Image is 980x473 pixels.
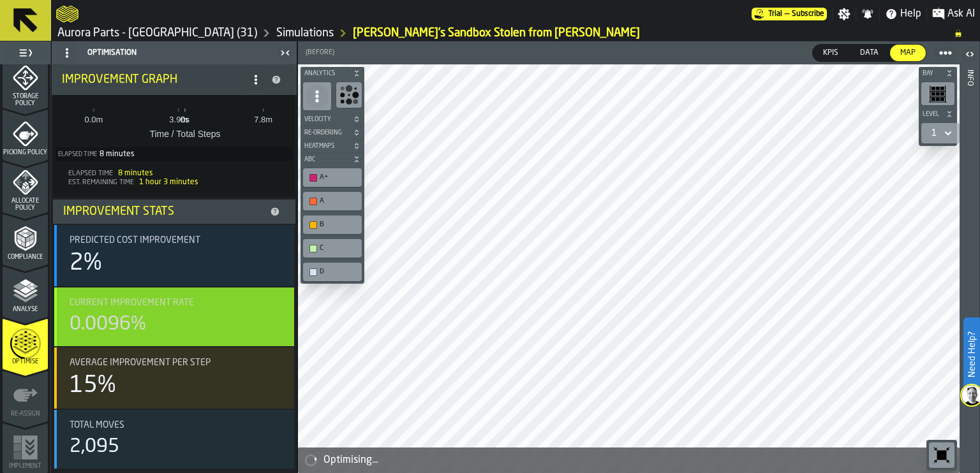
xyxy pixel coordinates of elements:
[54,287,294,346] div: stat-Current Improvement Rate
[70,235,200,245] span: Predicted Cost Improvement
[927,6,980,22] label: button-toggle-Ask AI
[63,205,265,219] div: Improvement Stats
[302,116,350,123] span: Velocity
[3,57,48,108] li: menu Storage Policy
[301,189,364,213] div: button-toolbar-undefined
[70,235,284,245] div: Title
[70,358,284,368] div: Title
[932,445,952,465] svg: Reset zoom and position
[70,358,211,368] span: Average Improvement Per Step
[752,8,827,20] a: link-to-/wh/i/aa2e4adb-2cd5-4688-aa4a-ec82bcf75d46/pricing/
[70,298,194,308] span: Current Improvement Rate
[3,254,48,261] span: Compliance
[785,10,789,18] span: —
[306,194,359,208] div: A
[302,143,350,150] span: Heatmaps
[302,156,350,163] span: ABC
[255,115,273,125] text: 7.8m
[947,6,975,22] span: Ask AI
[880,6,926,22] label: button-toggle-Help
[70,298,284,308] div: Title
[301,126,364,139] button: button-
[70,420,124,430] span: Total Moves
[301,153,364,166] button: button-
[68,170,113,177] span: Elapsed Time
[56,147,293,161] div: Total time elapsed since optimization started
[3,411,48,418] span: Re-assign
[56,25,975,41] nav: Breadcrumb
[170,115,188,125] text: 3.9m
[3,149,48,156] span: Picking Policy
[56,3,78,25] a: logo-header
[70,420,284,430] div: Title
[961,44,979,67] label: button-toggle-Open
[306,265,359,279] div: D
[3,318,48,369] li: menu Optimise
[306,242,359,255] div: C
[320,197,358,205] div: A
[54,410,294,469] div: stat-Total Moves
[87,48,137,57] span: Optimisation
[833,8,856,20] label: button-toggle-Settings
[323,453,954,468] div: Optimising...
[818,47,843,59] span: KPIs
[302,70,350,77] span: Analytics
[919,108,957,120] button: button-
[926,440,957,470] div: button-toolbar-undefined
[889,44,926,62] label: button-switch-multi-Map
[926,126,954,141] div: DropdownMenuValue-1
[353,26,640,40] a: link-to-/wh/i/aa2e4adb-2cd5-4688-aa4a-ec82bcf75d46/simulations/27937209-fbc7-475a-a816-0234ee0987c6
[3,463,48,470] span: Implement
[3,44,48,62] label: button-toggle-Toggle Full Menu
[62,73,246,87] div: Improvement Graph
[900,6,921,22] span: Help
[301,166,364,189] div: button-toolbar-undefined
[320,173,358,182] div: A+
[301,213,364,236] div: button-toolbar-undefined
[68,179,134,186] span: Est. Remaining Time
[70,435,119,458] div: 2,095
[813,45,849,61] div: thumb
[920,111,943,118] span: Level
[768,10,782,18] span: Trial
[932,128,937,138] div: DropdownMenuValue-1
[3,358,48,365] span: Optimise
[306,48,334,57] span: (Before)
[920,70,943,77] span: Bay
[302,129,350,136] span: Re-Ordering
[276,26,334,40] a: link-to-/wh/i/aa2e4adb-2cd5-4688-aa4a-ec82bcf75d46
[298,448,960,473] div: alert-Optimising...
[301,67,364,80] button: button-
[3,109,48,160] li: menu Picking Policy
[890,45,926,61] div: thumb
[301,113,364,126] button: button-
[849,44,889,62] label: button-switch-multi-Data
[960,41,979,473] header: Info
[301,445,373,470] a: logo-header
[139,178,198,186] span: 1 hour 3 minutes
[320,244,358,252] div: C
[118,170,153,177] span: 8 minutes
[100,150,135,159] div: 8 minutes
[276,45,294,61] label: button-toggle-Close me
[850,45,889,61] div: thumb
[70,373,116,398] div: 15%
[320,221,358,229] div: B
[3,161,48,212] li: menu Allocate Policy
[752,8,827,20] div: Menu Subscription
[306,218,359,231] div: B
[3,266,48,317] li: menu Analyse
[58,151,97,158] label: Elapsed Time
[301,260,364,284] div: button-toolbar-undefined
[301,236,364,260] div: button-toolbar-undefined
[85,115,103,125] text: 0.0m
[3,198,48,212] span: Allocate Policy
[320,268,358,276] div: D
[856,8,879,20] label: button-toggle-Notifications
[919,67,957,80] button: button-
[306,171,359,184] div: A+
[150,129,221,140] text: Time / Total Steps
[965,319,979,390] label: Need Help?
